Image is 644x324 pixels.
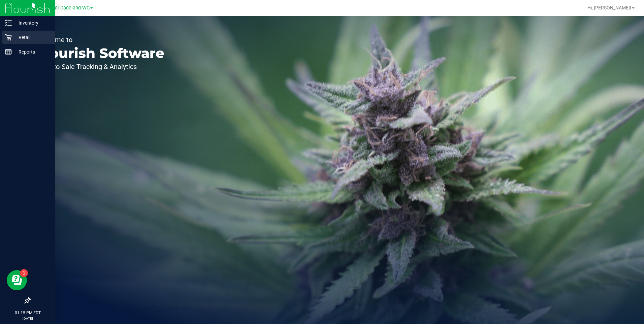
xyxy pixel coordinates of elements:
iframe: Resource center [7,270,27,290]
span: Hi, [PERSON_NAME]! [587,5,631,10]
p: Flourish Software [36,46,164,60]
iframe: Resource center unread badge [20,269,28,277]
span: Miami Dadeland WC [45,5,90,11]
inline-svg: Retail [5,34,12,41]
p: Inventory [12,19,52,27]
p: Seed-to-Sale Tracking & Analytics [36,63,164,70]
p: [DATE] [3,316,52,321]
p: Welcome to [36,36,164,43]
inline-svg: Reports [5,48,12,55]
p: Retail [12,33,52,41]
inline-svg: Inventory [5,20,12,26]
p: 01:15 PM EDT [3,310,52,316]
p: Reports [12,48,52,56]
